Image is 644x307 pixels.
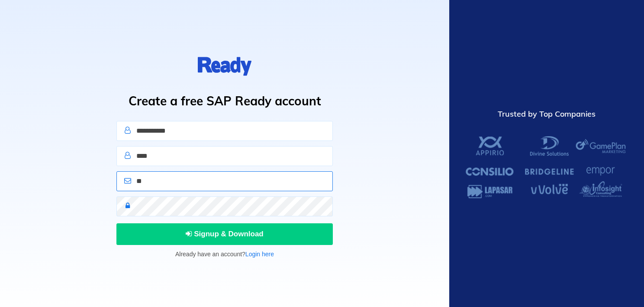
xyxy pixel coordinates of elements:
div: Trusted by Top Companies [464,108,629,120]
img: logo [198,55,251,78]
p: Already have an account? [116,249,333,259]
span: Signup & Download [186,230,264,238]
button: Signup & Download [116,223,333,245]
img: SAP Ready Customers [464,135,629,199]
a: Login here [245,251,274,258]
h1: Create a free SAP Ready account [113,92,336,110]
